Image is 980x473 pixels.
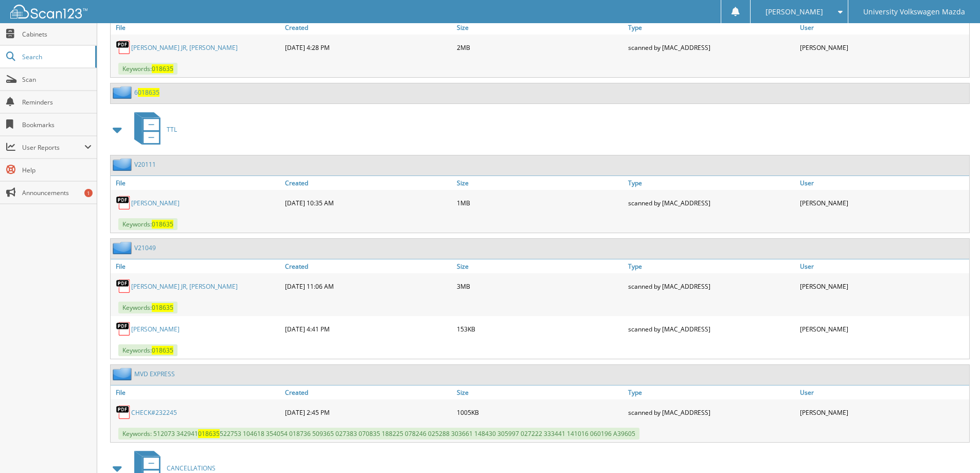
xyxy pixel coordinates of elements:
[167,125,177,134] span: TTL
[626,319,797,339] div: scanned by [MAC_ADDRESS]
[152,220,173,229] span: 018635
[113,367,134,380] img: folder2.png
[22,52,90,61] span: Search
[116,40,131,55] img: PDF.png
[128,109,177,150] a: TTL
[797,21,969,34] a: User
[118,218,177,230] span: Keywords:
[111,259,282,273] a: File
[116,321,131,337] img: PDF.png
[797,176,969,190] a: User
[152,346,173,355] span: 018635
[454,259,626,273] a: Size
[167,464,216,472] span: CANCELLATIONS
[22,75,92,84] span: Scan
[116,195,131,211] img: PDF.png
[797,192,969,213] div: [PERSON_NAME]
[626,386,797,399] a: Type
[134,88,159,97] a: 6018635
[282,386,454,399] a: Created
[626,37,797,58] div: scanned by [MAC_ADDRESS]
[282,402,454,423] div: [DATE] 2:45 PM
[131,43,238,52] a: [PERSON_NAME] JR, [PERSON_NAME]
[152,64,173,73] span: 018635
[626,276,797,296] div: scanned by [MAC_ADDRESS]
[116,278,131,294] img: PDF.png
[22,120,92,129] span: Bookmarks
[626,192,797,213] div: scanned by [MAC_ADDRESS]
[118,428,639,440] span: Keywords: 512073 342941 522753 104618 354054 018736 509365 027383 070835 188225 078246 025288 303...
[198,429,220,438] span: 018635
[134,370,175,378] a: MVD EXPRESS
[797,37,969,58] div: [PERSON_NAME]
[131,325,180,334] a: [PERSON_NAME]
[111,176,282,190] a: File
[797,402,969,423] div: [PERSON_NAME]
[118,63,177,75] span: Keywords:
[131,199,180,207] a: [PERSON_NAME]
[282,37,454,58] div: [DATE] 4:28 PM
[454,176,626,190] a: Size
[282,276,454,296] div: [DATE] 11:06 AM
[22,166,92,174] span: Help
[282,192,454,213] div: [DATE] 10:35 AM
[282,259,454,273] a: Created
[454,192,626,213] div: 1MB
[282,176,454,190] a: Created
[113,86,134,99] img: folder2.png
[111,386,282,399] a: File
[626,259,797,273] a: Type
[116,405,131,420] img: PDF.png
[22,143,84,152] span: User Reports
[454,37,626,58] div: 2MB
[131,408,177,417] a: CHECK#232245
[626,176,797,190] a: Type
[454,386,626,399] a: Size
[22,188,92,197] span: Announcements
[22,98,92,107] span: Reminders
[454,21,626,34] a: Size
[797,386,969,399] a: User
[10,5,87,19] img: scan123-logo-white.svg
[152,303,173,312] span: 018635
[863,9,965,15] span: University Volkswagen Mazda
[22,30,92,39] span: Cabinets
[626,21,797,34] a: Type
[113,158,134,171] img: folder2.png
[134,243,156,252] a: V21049
[282,319,454,339] div: [DATE] 4:41 PM
[131,282,238,291] a: [PERSON_NAME] JR, [PERSON_NAME]
[765,9,823,15] span: [PERSON_NAME]
[282,21,454,34] a: Created
[454,402,626,423] div: 1005KB
[454,276,626,296] div: 3MB
[626,402,797,423] div: scanned by [MAC_ADDRESS]
[454,319,626,339] div: 153KB
[797,259,969,273] a: User
[111,21,282,34] a: File
[138,88,159,97] span: 018635
[118,302,177,313] span: Keywords:
[134,160,156,169] a: V20111
[797,319,969,339] div: [PERSON_NAME]
[118,344,177,356] span: Keywords:
[84,189,93,197] div: 1
[113,241,134,254] img: folder2.png
[797,276,969,296] div: [PERSON_NAME]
